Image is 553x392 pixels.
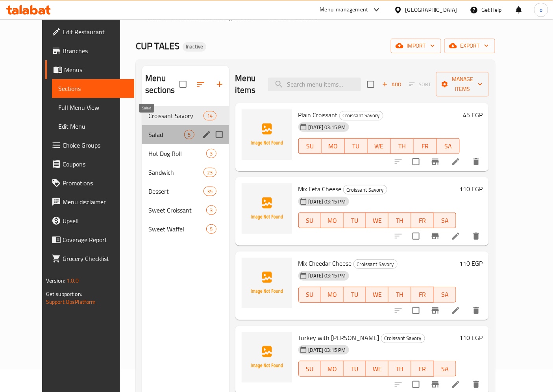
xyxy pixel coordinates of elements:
[347,215,363,226] span: TU
[434,361,456,377] button: SA
[405,6,457,14] div: [GEOGRAPHIC_DATA]
[363,76,379,92] span: Select section
[426,227,445,246] button: Branch-specific-item
[207,226,216,233] span: 5
[343,185,387,194] div: Croissant Savory
[206,205,216,215] div: items
[145,72,179,96] h2: Menu sections
[467,152,486,171] button: delete
[381,334,425,343] div: Croissant Savory
[388,213,411,228] button: TH
[142,106,229,125] div: Croissant Savory14
[344,287,366,303] button: TU
[46,297,96,307] a: Support.OpsPlatform
[191,75,210,94] span: Sort sections
[321,361,344,377] button: MO
[414,138,437,154] button: FR
[302,141,318,152] span: SU
[164,13,167,22] li: /
[63,141,128,150] span: Choice Groups
[426,152,445,171] button: Branch-specific-item
[379,78,404,91] button: Add
[45,174,135,192] a: Promotions
[397,41,435,51] span: import
[45,249,135,268] a: Grocery Checklist
[170,13,250,23] a: Restaurants management
[305,272,349,279] span: [DATE] 03:15 PM
[305,346,349,354] span: [DATE] 03:15 PM
[148,205,206,215] div: Sweet Croissant
[411,213,434,228] button: FR
[467,301,486,320] button: delete
[437,215,453,226] span: SA
[203,187,216,196] div: items
[52,98,135,117] a: Full Menu View
[369,289,385,300] span: WE
[371,141,388,152] span: WE
[302,215,318,226] span: SU
[204,188,216,195] span: 35
[463,109,483,120] h6: 45 EGP
[392,215,408,226] span: TH
[442,74,483,94] span: Manage items
[436,72,489,96] button: Manage items
[142,220,229,239] div: Sweet Waffel5
[203,111,216,120] div: items
[183,43,206,50] span: Inactive
[45,22,135,41] a: Edit Restaurant
[204,112,216,120] span: 14
[52,79,135,98] a: Sections
[321,213,344,228] button: MO
[437,363,453,375] span: SA
[148,187,203,196] span: Dessert
[64,65,128,74] span: Menus
[324,215,340,226] span: MO
[298,257,352,269] span: Mix Cheedar Cheese
[414,289,431,300] span: FR
[206,149,216,158] div: items
[388,361,411,377] button: TH
[391,39,441,53] button: import
[298,109,338,121] span: Plain Croissant
[179,13,250,22] span: Restaurants management
[408,302,424,319] span: Select to update
[63,254,128,263] span: Grocery Checklist
[347,289,363,300] span: TU
[366,213,388,228] button: WE
[142,144,229,163] div: Hot Dog Roll3
[207,207,216,214] span: 3
[210,75,229,94] button: Add section
[58,84,128,93] span: Sections
[353,259,398,269] div: Croissant Savory
[440,141,457,152] span: SA
[459,332,483,343] h6: 110 EGP
[63,178,128,188] span: Promotions
[142,201,229,220] div: Sweet Croissant3
[379,78,404,91] span: Add item
[206,224,216,234] div: items
[148,130,184,139] span: Salad
[45,211,135,230] a: Upsell
[136,13,495,23] nav: breadcrumb
[295,13,318,22] span: Sections
[369,363,385,375] span: WE
[340,111,383,120] span: Croissant Savory
[368,138,391,154] button: WE
[148,111,203,120] div: Croissant Savory
[324,363,340,375] span: MO
[408,228,424,244] span: Select to update
[148,168,203,177] div: Sandwich
[298,213,321,228] button: SU
[320,5,368,15] div: Menu-management
[45,136,135,155] a: Choice Groups
[136,13,161,22] a: Home
[451,306,461,315] a: Edit menu item
[242,332,292,383] img: Turkey with Cheedar Cheese
[348,141,365,152] span: TU
[142,163,229,182] div: Sandwich23
[381,334,425,343] span: Croissant Savory
[45,41,135,60] a: Branches
[411,287,434,303] button: FR
[344,361,366,377] button: TU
